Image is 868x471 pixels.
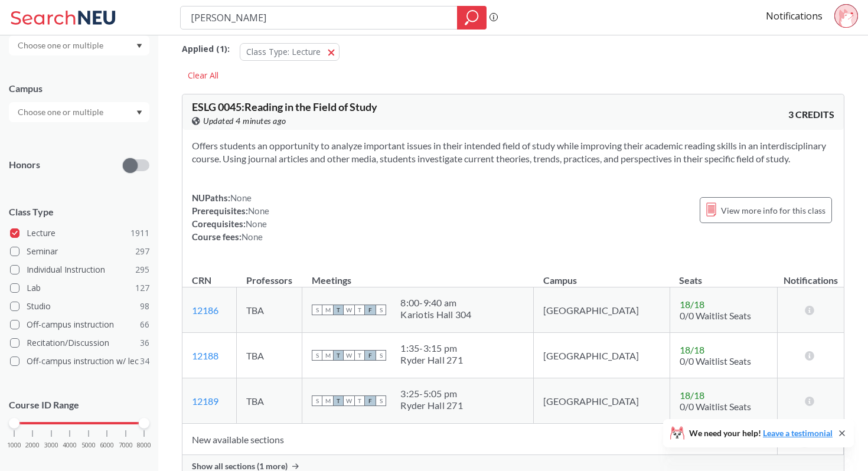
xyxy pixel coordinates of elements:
[192,139,834,165] section: Offers students an opportunity to analyze important issues in their intended field of study while...
[400,388,463,400] div: 3:25 - 5:05 pm
[333,305,344,315] span: T
[376,350,386,361] span: S
[670,262,777,287] th: Seats
[182,42,230,55] span: Applied ( 1 ):
[312,350,322,361] span: S
[680,355,751,367] span: 0/0 Waitlist Seats
[333,395,344,406] span: T
[534,262,670,287] th: Campus
[130,227,149,240] span: 1911
[237,333,302,378] td: TBA
[763,428,833,438] a: Leave a testimonial
[766,9,823,22] a: Notifications
[354,395,365,406] span: T
[192,350,218,361] a: 12188
[534,378,670,424] td: [GEOGRAPHIC_DATA]
[9,205,149,218] span: Class Type
[376,305,386,315] span: S
[237,287,302,333] td: TBA
[25,442,40,449] span: 2000
[457,6,487,30] div: magnifying glass
[203,115,286,127] span: Updated 4 minutes ago
[10,354,149,369] label: Off-campus instruction w/ lec
[322,350,333,361] span: M
[9,158,40,172] p: Honors
[135,245,149,258] span: 297
[237,262,302,287] th: Professors
[192,191,269,243] div: NUPaths: Prerequisites: Corequisites: Course fees:
[12,38,111,53] input: Choose one or multiple
[333,350,344,361] span: T
[9,102,149,122] div: Dropdown arrow
[680,390,704,401] span: 18 / 18
[354,305,365,315] span: T
[302,262,534,287] th: Meetings
[322,395,333,406] span: M
[344,305,354,315] span: W
[140,300,149,313] span: 98
[192,395,218,407] a: 12189
[365,395,376,406] span: F
[119,442,133,449] span: 7000
[44,442,58,449] span: 3000
[230,192,252,203] span: None
[376,395,386,406] span: S
[140,355,149,368] span: 34
[365,305,376,315] span: F
[9,82,149,95] div: Campus
[182,67,224,84] div: Clear All
[534,287,670,333] td: [GEOGRAPHIC_DATA]
[354,350,365,361] span: T
[192,274,211,287] div: CRN
[400,354,463,366] div: Ryder Hall 271
[680,401,751,412] span: 0/0 Waitlist Seats
[136,44,142,48] svg: Dropdown arrow
[788,108,834,121] span: 3 CREDITS
[344,395,354,406] span: W
[12,105,111,119] input: Choose one or multiple
[246,218,267,229] span: None
[322,305,333,315] span: M
[400,400,463,411] div: Ryder Hall 271
[10,225,149,241] label: Lecture
[312,305,322,315] span: S
[9,35,149,55] div: Dropdown arrow
[9,398,149,412] p: Course ID Range
[135,282,149,295] span: 127
[365,350,376,361] span: F
[10,244,149,259] label: Seminar
[135,263,149,276] span: 295
[400,342,463,354] div: 1:35 - 3:15 pm
[140,318,149,331] span: 66
[248,205,269,216] span: None
[237,378,302,424] td: TBA
[400,309,471,320] div: Kariotis Hall 304
[63,442,77,449] span: 4000
[100,442,114,449] span: 6000
[10,299,149,314] label: Studio
[465,9,479,26] svg: magnifying glass
[680,344,704,355] span: 18 / 18
[10,317,149,332] label: Off-campus instruction
[400,297,471,309] div: 8:00 - 9:40 am
[182,424,778,455] td: New available sections
[242,231,263,242] span: None
[7,442,21,449] span: 1000
[10,262,149,277] label: Individual Instruction
[192,305,218,316] a: 12186
[81,442,96,449] span: 5000
[137,442,151,449] span: 8000
[192,100,377,113] span: ESLG 0045 : Reading in the Field of Study
[140,336,149,349] span: 36
[240,43,340,61] button: Class Type: Lecture
[10,280,149,296] label: Lab
[778,262,844,287] th: Notifications
[190,8,449,28] input: Class, professor, course number, "phrase"
[246,46,321,57] span: Class Type: Lecture
[10,335,149,351] label: Recitation/Discussion
[534,333,670,378] td: [GEOGRAPHIC_DATA]
[136,110,142,115] svg: Dropdown arrow
[721,203,825,218] span: View more info for this class
[312,395,322,406] span: S
[680,299,704,310] span: 18 / 18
